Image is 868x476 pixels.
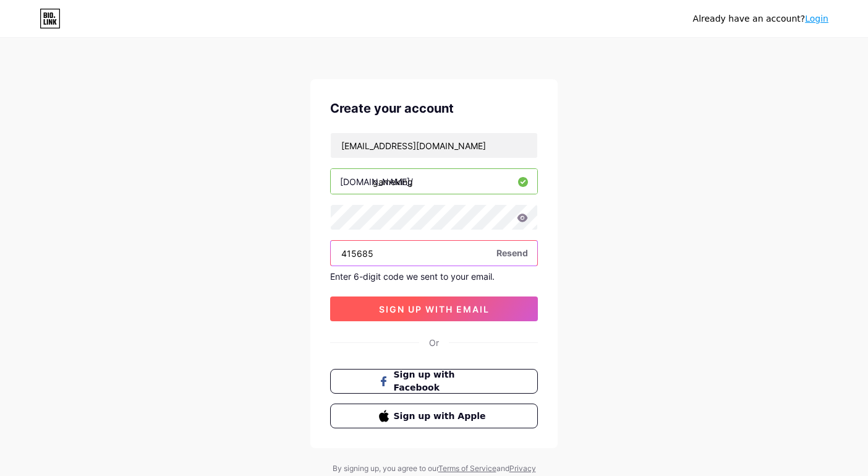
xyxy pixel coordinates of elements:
span: Sign up with Facebook [394,368,490,394]
button: sign up with email [330,296,538,321]
a: Login [805,14,828,24]
div: [DOMAIN_NAME]/ [340,175,413,188]
div: Enter 6-digit code we sent to your email. [330,271,538,282]
a: Terms of Service [438,464,496,473]
input: Email [331,133,537,158]
button: Sign up with Apple [330,404,538,428]
div: Already have an account? [693,12,828,25]
button: Sign up with Facebook [330,369,538,394]
span: Sign up with Apple [394,410,490,423]
div: Create your account [330,99,538,118]
input: username [331,169,537,194]
input: Paste login code [331,241,537,266]
span: sign up with email [379,304,490,314]
div: Or [429,336,439,349]
span: Resend [496,246,528,259]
